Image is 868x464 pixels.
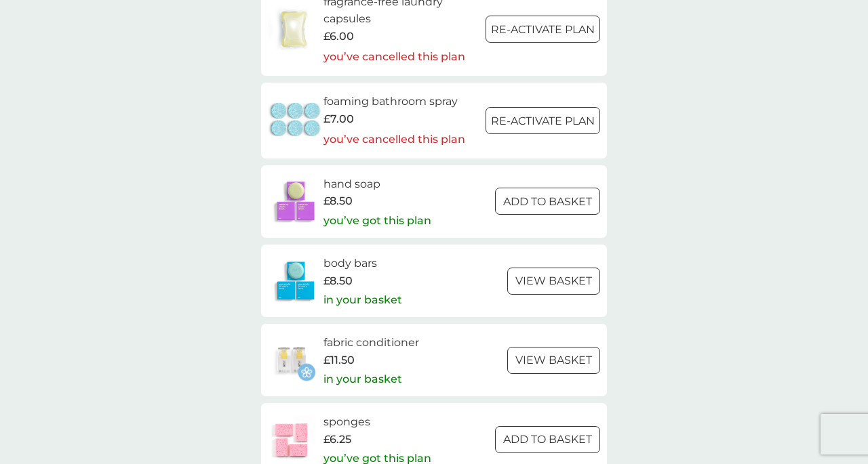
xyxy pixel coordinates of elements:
p: you’ve cancelled this plan [323,131,465,148]
img: sponges [268,416,315,463]
button: ADD TO BASKET [495,188,600,215]
h6: sponges [323,413,431,431]
button: view basket [507,347,600,374]
p: in your basket [323,371,402,388]
p: Re-activate Plan [491,112,595,130]
p: in your basket [323,291,402,309]
span: £8.50 [323,272,353,290]
img: body bars [268,257,323,305]
span: £7.00 [323,110,354,128]
button: ADD TO BASKET [495,426,600,453]
p: view basket [515,272,592,290]
span: £6.00 [323,28,354,45]
img: hand soap [268,177,323,225]
h6: fabric conditioner [323,334,419,352]
p: you’ve got this plan [323,212,431,230]
button: view basket [507,268,600,295]
span: £8.50 [323,192,353,210]
img: fabric conditioner [268,337,315,384]
p: Re-activate Plan [491,21,595,39]
p: view basket [515,352,592,369]
button: Re-activate Plan [486,16,600,43]
span: £6.25 [323,431,351,448]
h6: foaming bathroom spray [323,93,465,110]
p: ADD TO BASKET [503,431,592,448]
p: you’ve cancelled this plan [323,48,486,66]
button: Re-activate Plan [486,107,600,134]
img: foaming bathroom spray [268,97,323,144]
p: ADD TO BASKET [503,193,592,211]
span: £11.50 [323,352,355,369]
img: fragrance-free laundry capsules [268,5,319,53]
h6: hand soap [323,175,431,193]
h6: body bars [323,255,402,272]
